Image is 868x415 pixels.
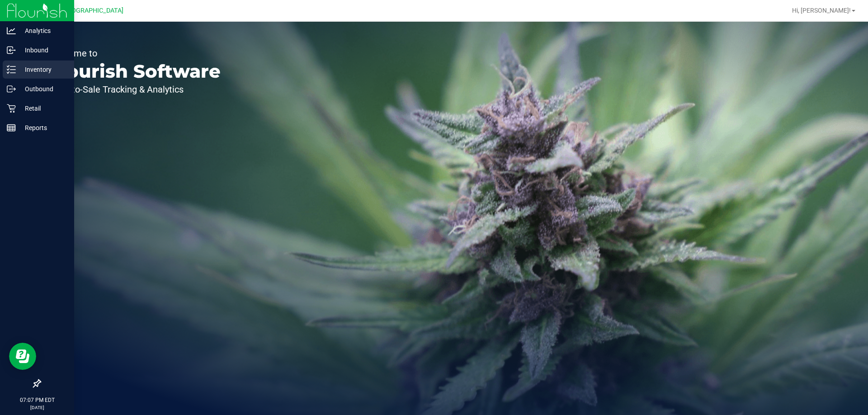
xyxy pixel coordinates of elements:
[16,25,70,36] p: Analytics
[7,123,16,132] inline-svg: Reports
[61,7,123,14] span: [GEOGRAPHIC_DATA]
[16,45,70,56] p: Inbound
[9,343,36,370] iframe: Resource center
[792,7,851,14] span: Hi, [PERSON_NAME]!
[7,65,16,74] inline-svg: Inventory
[7,26,16,35] inline-svg: Analytics
[7,104,16,113] inline-svg: Retail
[49,49,221,58] p: Welcome to
[49,85,221,94] p: Seed-to-Sale Tracking & Analytics
[16,84,70,94] p: Outbound
[16,122,70,133] p: Reports
[16,64,70,75] p: Inventory
[4,404,70,411] p: [DATE]
[49,62,221,80] p: Flourish Software
[16,103,70,114] p: Retail
[7,46,16,55] inline-svg: Inbound
[4,396,70,404] p: 07:07 PM EDT
[7,84,16,93] inline-svg: Outbound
